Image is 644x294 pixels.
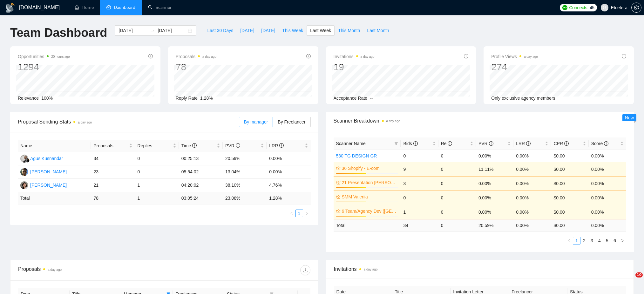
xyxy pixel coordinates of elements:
[336,180,341,185] span: crown
[204,25,237,36] button: Last 30 Days
[401,150,438,162] td: 0
[18,140,91,152] th: Name
[176,53,216,60] span: Proposals
[342,179,397,186] a: 21 Presentation [PERSON_NAME]
[25,158,30,163] img: gigradar-bm.png
[441,141,452,146] span: Re
[438,150,476,162] td: 0
[622,54,626,58] span: info-circle
[516,141,531,146] span: LRR
[334,117,627,125] span: Scanner Breakdown
[386,119,400,123] time: a day ago
[364,268,378,271] time: a day ago
[336,141,366,146] span: Scanner Name
[138,142,172,149] span: Replies
[18,265,164,275] div: Proposals
[573,237,580,244] li: 1
[562,5,567,10] img: upwork-logo.png
[181,143,197,148] span: Time
[148,54,153,58] span: info-circle
[551,162,588,176] td: $0.00
[91,152,135,165] td: 34
[20,169,67,174] a: AP[PERSON_NAME]
[334,265,626,273] span: Invitations
[158,27,186,34] input: End date
[179,152,223,165] td: 00:25:13
[267,165,310,179] td: 0.00%
[114,5,135,10] span: Dashboard
[631,5,641,10] a: setting
[569,4,588,11] span: Connects:
[513,190,551,205] td: 0.00%
[91,165,135,179] td: 23
[342,193,397,200] a: SMM Valeriia
[491,96,555,101] span: Only exclusive agency members
[580,237,588,244] li: 2
[589,205,626,219] td: 0.00%
[619,237,626,244] button: right
[306,54,311,58] span: info-circle
[476,205,513,219] td: 0.00%
[591,141,608,146] span: Score
[261,27,275,34] span: [DATE]
[602,5,607,10] span: user
[334,61,375,73] div: 19
[150,28,155,33] span: swap-right
[524,55,538,58] time: a day ago
[565,237,573,244] li: Previous Page
[10,25,107,40] h1: Team Dashboard
[200,96,213,101] span: 1.28%
[179,165,223,179] td: 05:54:02
[491,53,538,60] span: Profile Views
[18,192,91,204] td: Total
[91,140,135,152] th: Proposals
[513,205,551,219] td: 0.00%
[176,61,216,73] div: 78
[622,272,638,288] iframe: Intercom live chat
[51,55,70,58] time: 20 hours ago
[20,156,63,161] a: AKAgus Kusnandar
[589,219,626,231] td: 0.00 %
[438,162,476,176] td: 0
[393,139,399,148] span: filter
[401,176,438,190] td: 3
[589,176,626,190] td: 0.00%
[336,209,341,213] span: crown
[18,53,70,60] span: Opportunities
[223,165,267,179] td: 13.04%
[342,165,397,172] a: 36 Shopify - E-com
[202,55,216,58] time: a day ago
[30,155,63,162] div: Agus Kusnandar
[361,55,375,58] time: a day ago
[367,27,389,34] span: Last Month
[20,182,67,187] a: TT[PERSON_NAME]
[236,143,240,148] span: info-circle
[342,208,397,215] a: 6 Team/Agency Dev ([GEOGRAPHIC_DATA])
[448,141,452,146] span: info-circle
[438,205,476,219] td: 0
[135,165,179,179] td: 0
[334,219,401,231] td: Total
[192,143,197,148] span: info-circle
[30,182,67,189] div: [PERSON_NAME]
[625,115,634,120] span: New
[20,155,28,163] img: AK
[288,210,295,217] button: left
[551,150,588,162] td: $0.00
[363,25,392,36] button: Last Month
[150,28,155,33] span: to
[207,27,233,34] span: Last 30 Days
[567,239,571,243] span: left
[620,239,624,243] span: right
[278,119,305,124] span: By Freelancer
[279,25,307,36] button: This Week
[20,181,28,189] img: TT
[267,192,310,204] td: 1.28 %
[513,150,551,162] td: 0.00%
[596,237,603,244] li: 4
[18,96,39,101] span: Relevance
[394,142,398,145] span: filter
[596,237,603,244] a: 4
[551,205,588,219] td: $0.00
[18,118,239,126] span: Proposal Sending Stats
